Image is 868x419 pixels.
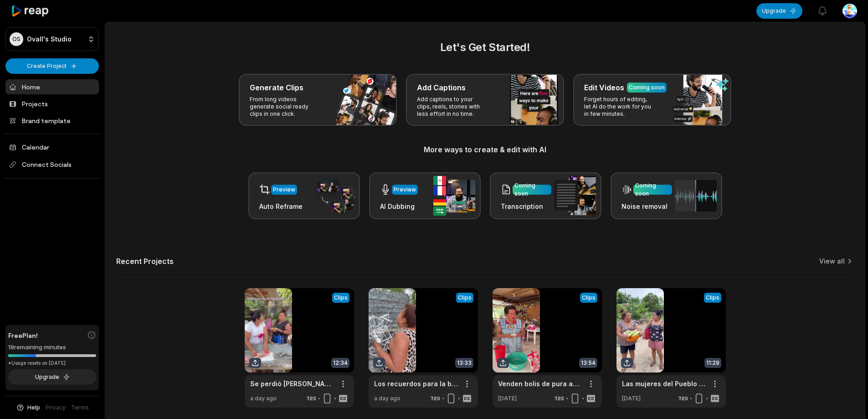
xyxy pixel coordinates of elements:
[116,144,854,155] h3: More ways to create & edit with AI
[8,369,96,385] button: Upgrade
[621,202,672,211] h3: Noise removal
[417,82,466,93] h3: Add Captions
[8,343,96,352] div: 19 remaining minutes
[675,180,717,212] img: noise_removal.png
[116,257,174,266] h2: Recent Projects
[554,176,596,215] img: transcription.png
[417,96,488,118] p: Add captions to your clips, reels, stories with less effort in no time.
[501,202,551,211] h3: Transcription
[5,58,99,74] button: Create Project
[16,403,40,412] button: Help
[514,181,550,198] div: Coming soon
[273,186,295,194] div: Preview
[250,82,303,93] h3: Generate Clips
[27,403,40,412] span: Help
[8,331,38,340] span: Free Plan!
[433,176,475,216] img: ai_dubbing.png
[498,379,582,388] a: Venden bolis de pura agua sin leche
[250,96,320,118] p: From long videos generate social ready clips in one click.
[635,181,670,198] div: Coming soon
[250,379,334,388] a: Se perdió [PERSON_NAME] y las vecinas se la comieron
[313,178,354,214] img: auto_reframe.png
[584,96,655,118] p: Forget hours of editing, let AI do the work for you in few minutes.
[259,202,303,211] h3: Auto Reframe
[71,403,89,412] a: Terms
[27,35,72,43] p: Ovall's Studio
[584,82,624,93] h3: Edit Videos
[756,3,802,19] button: Upgrade
[5,96,99,111] a: Projects
[394,186,416,194] div: Preview
[629,83,665,92] div: Coming soon
[5,113,99,128] a: Brand template
[8,360,96,367] div: *Usage resets on [DATE]
[374,379,458,388] a: Los recuerdos para la boda de la bramuda
[116,39,854,56] h2: Let's Get Started!
[5,79,99,94] a: Home
[5,156,99,173] span: Connect Socials
[5,140,99,155] a: Calendar
[380,202,418,211] h3: AI Dubbing
[46,403,66,412] a: Privacy
[819,257,845,266] a: View all
[622,379,706,388] a: Las mujeres del Pueblo criticaron mi corte [PERSON_NAME]
[10,32,23,46] div: OS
